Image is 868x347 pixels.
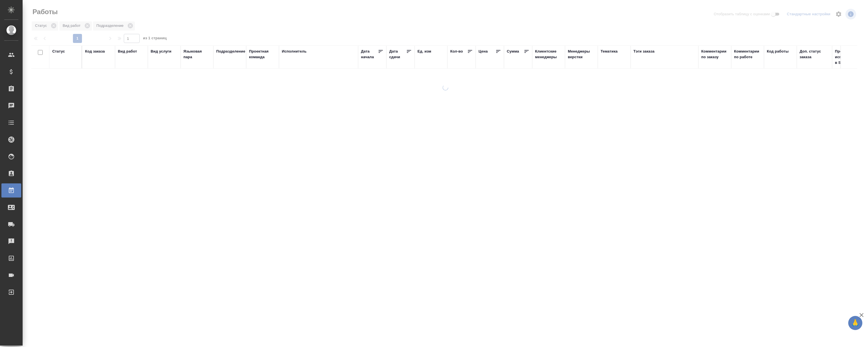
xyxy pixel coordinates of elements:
div: Вид работ [118,49,137,54]
div: Комментарии по работе [734,49,761,60]
div: Кол-во [450,49,463,54]
div: Вид услуги [151,49,172,54]
div: Дата сдачи [389,49,406,60]
div: Статус [52,49,65,54]
div: Доп. статус заказа [800,49,829,60]
div: Менеджеры верстки [568,49,595,60]
div: Клиентские менеджеры [535,49,562,60]
div: Исполнитель [282,49,307,54]
span: 🙏 [850,317,860,329]
div: Прогресс исполнителя в SC [835,49,860,66]
div: Языковая пара [183,49,211,60]
div: Комментарии по заказу [701,49,728,60]
div: Дата начала [361,49,378,60]
div: Тематика [601,49,618,54]
div: Код заказа [85,49,105,54]
div: Подразделение [216,49,245,54]
div: Ед. изм [417,49,431,54]
div: Код работы [767,49,789,54]
div: Цена [479,49,488,54]
div: Тэги заказа [633,49,655,54]
div: Сумма [507,49,519,54]
button: 🙏 [848,316,862,330]
div: Проектная команда [249,49,276,60]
